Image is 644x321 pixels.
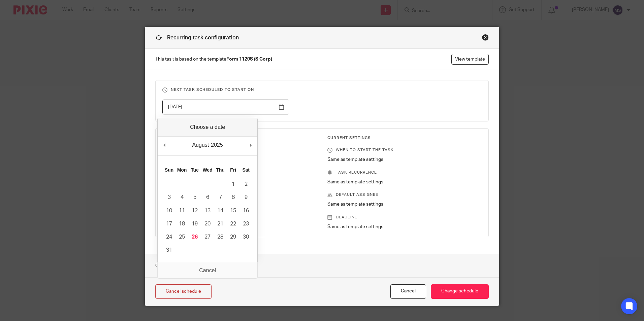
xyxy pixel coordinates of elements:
[201,217,214,230] button: 20
[327,192,482,198] p: Default assignee
[175,217,188,230] button: 18
[188,204,201,217] button: 12
[327,201,482,208] p: Same as template settings
[239,178,252,191] button: 2
[431,284,489,299] input: Change schedule
[191,167,199,173] abbr: Tuesday
[177,167,187,173] abbr: Monday
[162,87,482,93] h3: Next task scheduled to start on
[201,204,214,217] button: 13
[191,140,210,150] div: August
[227,217,239,230] button: 22
[327,215,482,220] p: Deadline
[161,140,168,150] button: Previous Month
[482,34,489,41] div: Close this dialog window
[162,100,289,115] input: Use the arrow keys to pick a date
[210,140,224,150] div: 2025
[390,284,426,299] button: Cancel
[165,167,173,173] abbr: Sunday
[227,178,239,191] button: 1
[216,167,224,173] abbr: Thursday
[214,204,227,217] button: 14
[155,261,237,270] h1: Override Template Settings
[188,230,201,244] button: 26
[155,34,239,42] h1: Recurring task configuration
[327,147,482,153] p: When to start the task
[175,204,188,217] button: 11
[163,244,175,257] button: 31
[327,170,482,175] p: Task recurrence
[327,135,482,141] h3: Current Settings
[242,167,250,173] abbr: Saturday
[227,204,239,217] button: 15
[327,156,482,163] p: Same as template settings
[163,204,175,217] button: 10
[227,191,239,204] button: 8
[155,284,212,299] a: Cancel schedule
[327,179,482,185] p: Same as template settings
[203,167,213,173] abbr: Wednesday
[163,230,175,244] button: 24
[201,230,214,244] button: 27
[451,54,489,65] a: View template
[230,167,236,173] abbr: Friday
[327,223,482,230] p: Same as template settings
[239,217,252,230] button: 23
[239,191,252,204] button: 9
[163,191,175,204] button: 3
[188,217,201,230] button: 19
[188,191,201,204] button: 5
[201,191,214,204] button: 6
[214,230,227,244] button: 28
[227,230,239,244] button: 29
[175,191,188,204] button: 4
[175,230,188,244] button: 25
[226,57,272,62] strong: Form 1120S (S Corp)
[247,140,254,150] button: Next Month
[214,217,227,230] button: 21
[163,217,175,230] button: 17
[155,56,272,63] span: This task is based on the template
[239,230,252,244] button: 30
[239,204,252,217] button: 16
[214,191,227,204] button: 7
